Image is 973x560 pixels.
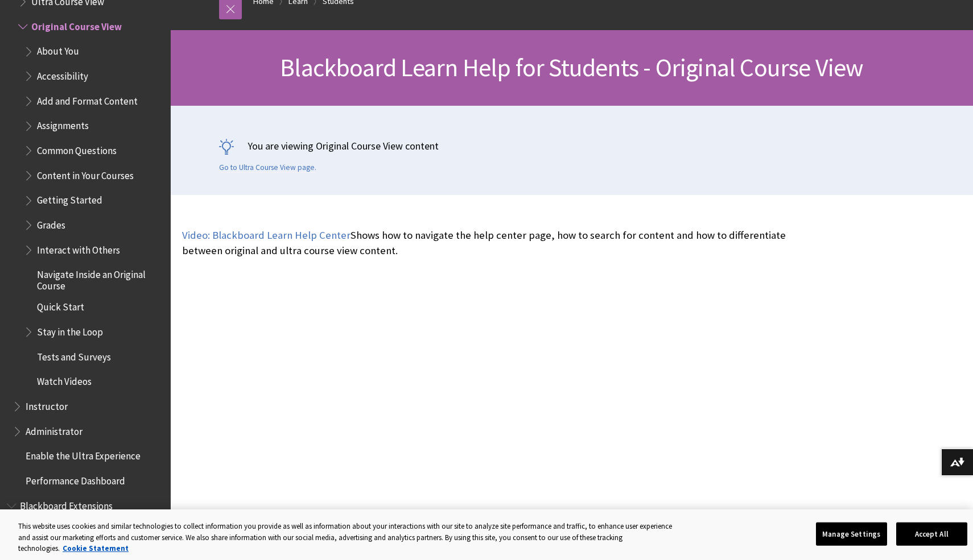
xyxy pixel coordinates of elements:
span: Add and Format Content [37,92,138,107]
span: About You [37,42,79,57]
span: Blackboard Extensions [20,496,113,512]
span: Blackboard Learn Help for Students - Original Course View [280,52,863,83]
span: Stay in the Loop [37,322,103,338]
span: Enable the Ultra Experience [26,447,141,462]
span: Tests and Surveys [37,347,111,363]
span: Common Questions [37,141,117,156]
button: Accept All [896,522,967,546]
div: This website uses cookies and similar technologies to collect information you provide as well as ... [18,521,681,554]
a: More information about your privacy, opens in a new tab [63,544,129,553]
p: Shows how to navigate the help center page, how to search for content and how to differentiate be... [182,228,793,258]
span: Original Course View [31,17,122,32]
span: Watch Videos [37,372,92,388]
button: Manage Settings [816,522,887,546]
span: Quick Start [37,298,84,313]
a: Video: Blackboard Learn Help Center [182,229,351,242]
span: Content in Your Courses [37,166,134,181]
span: Assignments [37,117,89,132]
span: Instructor [26,397,68,412]
span: Grades [37,215,65,231]
span: Interact with Others [37,240,120,256]
span: Getting Started [37,191,102,206]
span: Administrator [26,422,83,437]
span: Navigate Inside an Original Course [37,265,163,292]
a: Go to Ultra Course View page. [219,163,316,173]
p: You are viewing Original Course View content [219,139,925,153]
span: Performance Dashboard [26,471,125,487]
span: Accessibility [37,67,88,82]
